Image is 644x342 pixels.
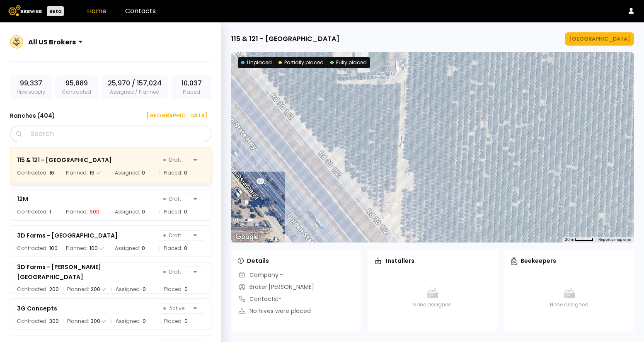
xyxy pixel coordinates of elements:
div: Broker: [PERSON_NAME] [238,283,314,291]
div: [GEOGRAPHIC_DATA] [140,112,207,120]
div: Partially placed [278,59,324,66]
div: Beekeepers [511,257,556,265]
span: Draft [163,230,190,240]
div: 0 [184,285,188,293]
div: 0 [142,244,145,252]
span: Placed: [164,317,183,325]
a: Contacts [125,6,156,16]
div: 300 [49,317,59,325]
div: Details [238,257,269,265]
span: Assigned: [115,169,140,177]
span: Planned: [66,244,88,252]
div: 300 [91,317,100,325]
div: 0 [184,317,188,325]
span: Draft [163,155,190,165]
span: Placed: [164,285,183,293]
div: Contracted [55,75,98,99]
div: 200 [91,285,100,293]
span: Planned: [66,208,88,216]
span: Contracted: [17,208,48,216]
div: Hive supply [10,75,52,99]
div: 16 [49,169,54,177]
div: 600 [90,208,99,216]
div: No hives were placed [238,307,311,315]
span: Active [163,303,190,313]
span: Placed: [164,208,182,216]
span: 99,337 [20,78,42,88]
div: Placed [172,75,211,99]
div: 3D Farms - [GEOGRAPHIC_DATA] [17,230,118,240]
span: Assigned: [115,208,140,216]
span: 10,037 [182,78,202,88]
div: 0 [143,317,146,325]
a: Open this area in Google Maps (opens a new window) [233,232,261,243]
div: [GEOGRAPHIC_DATA] [569,35,630,43]
span: Assigned: [116,317,141,325]
h3: Ranches ( 404 ) [10,110,55,121]
div: 200 [49,285,59,293]
a: Report a map error [598,237,632,242]
div: 3G Concepts [17,303,57,313]
div: Unplaced [241,59,272,66]
a: Home [87,6,107,16]
div: 0 [142,169,145,177]
button: [GEOGRAPHIC_DATA] [136,109,211,122]
div: Company: - [238,271,283,279]
div: 0 [142,208,145,216]
img: Beewise logo [8,5,42,16]
div: None assigned [511,271,627,325]
div: All US Brokers [28,37,76,47]
span: Placed: [164,169,182,177]
span: Planned: [67,317,89,325]
div: 0 [143,285,146,293]
button: [GEOGRAPHIC_DATA] [565,32,634,46]
span: Contracted: [17,244,48,252]
div: 12M [17,194,28,204]
div: 0 [184,208,187,216]
div: 115 & 121 - [GEOGRAPHIC_DATA] [231,34,339,44]
div: 3D Farms - [PERSON_NAME][GEOGRAPHIC_DATA] [17,262,159,282]
span: Contracted: [17,285,48,293]
div: Installers [374,257,414,265]
div: Beta [47,6,64,16]
div: Contacts: - [238,295,281,303]
div: Assigned / Planned [101,75,168,99]
span: 95,889 [65,78,88,88]
div: 100 [49,244,58,252]
img: Google [233,232,261,243]
div: 16 [90,169,94,177]
div: 100 [90,244,98,252]
span: Draft [163,194,190,204]
span: 20 m [565,237,574,242]
div: 0 [184,244,187,252]
div: 115 & 121 - [GEOGRAPHIC_DATA] [17,155,112,165]
span: Placed: [164,244,182,252]
span: Planned: [67,285,89,293]
button: Map Scale: 20 m per 42 pixels [562,237,596,243]
div: 1 [49,208,51,216]
span: Assigned: [115,244,140,252]
span: Draft [163,267,190,277]
span: 25,970 / 157,024 [108,78,162,88]
div: Fully placed [330,59,367,66]
span: Assigned: [116,285,141,293]
span: Contracted: [17,317,48,325]
div: 0 [184,169,187,177]
div: None assigned [374,271,491,325]
span: Contracted: [17,169,48,177]
span: Planned: [66,169,88,177]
